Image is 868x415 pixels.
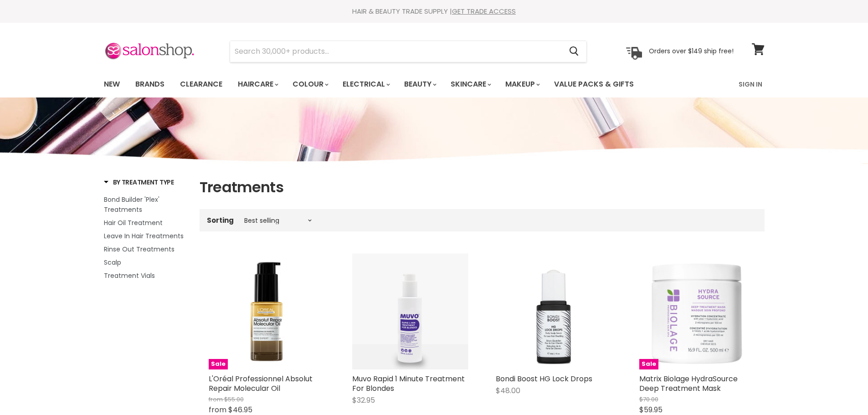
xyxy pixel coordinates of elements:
a: Matrix Biolage HydraSource Deep Treatment Mask [639,374,738,394]
h1: Treatments [200,178,765,197]
span: Leave In Hair Treatments [104,231,184,241]
a: Skincare [444,75,497,94]
a: Hair Oil Treatment [104,218,188,228]
span: $32.95 [352,395,375,405]
a: Bond Builder 'Plex' Treatments [104,195,188,215]
a: Brands [128,75,171,94]
ul: Main menu [97,71,687,97]
span: Bond Builder 'Plex' Treatments [104,195,159,214]
label: Sorting [207,216,234,224]
img: Muvo Rapid 1 Minute Treatment For Blondes [352,253,468,369]
a: Electrical [336,75,395,94]
span: from [209,395,223,404]
div: HAIR & BEAUTY TRADE SUPPLY | [92,7,776,16]
button: Search [562,41,586,62]
a: L'Oréal Professionnel Absolut Repair Molecular OilSale [209,253,325,369]
h3: By Treatment Type [104,178,174,187]
a: Matrix Biolage HydraSource Deep Treatment MaskSale [639,253,755,369]
a: Clearance [173,75,229,94]
nav: Main [92,71,776,97]
p: Orders over $149 ship free! [649,47,734,55]
a: Treatment Vials [104,271,188,281]
a: GET TRADE ACCESS [452,6,516,16]
span: Sale [639,359,658,369]
form: Product [230,41,587,62]
a: New [97,75,127,94]
a: Beauty [397,75,442,94]
span: $55.00 [224,395,244,404]
span: $46.95 [228,405,252,415]
img: Matrix Biolage HydraSource Deep Treatment Mask [639,253,755,369]
span: Rinse Out Treatments [104,245,175,254]
a: L'Oréal Professionnel Absolut Repair Molecular Oil [209,374,313,394]
a: Haircare [231,75,284,94]
a: Rinse Out Treatments [104,244,188,254]
span: Treatment Vials [104,271,155,280]
a: Bondi Boost HG Lock Drops [496,374,592,384]
span: Sale [209,359,228,369]
a: Leave In Hair Treatments [104,231,188,241]
a: Muvo Rapid 1 Minute Treatment For Blondes [352,374,465,394]
a: Colour [286,75,334,94]
span: $70.00 [639,395,658,404]
a: Sign In [733,75,768,94]
span: from [209,405,226,415]
a: Makeup [498,75,545,94]
input: Search [230,41,562,62]
a: Value Packs & Gifts [547,75,641,94]
span: Scalp [104,258,121,267]
span: $48.00 [496,385,520,396]
img: Bondi Boost HG Lock Drops [496,253,612,369]
span: Hair Oil Treatment [104,218,163,227]
span: $59.95 [639,405,663,415]
a: Scalp [104,257,188,267]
